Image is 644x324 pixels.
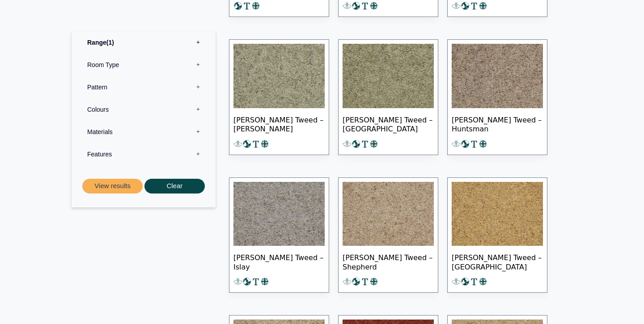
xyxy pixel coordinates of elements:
a: [PERSON_NAME] Tweed – [GEOGRAPHIC_DATA] [338,39,438,155]
a: [PERSON_NAME] Tweed – [PERSON_NAME] [229,39,329,155]
label: Materials [78,121,209,143]
img: Tomkinson Tweed Islay [233,182,325,246]
span: [PERSON_NAME] Tweed – [GEOGRAPHIC_DATA] [452,246,543,277]
a: [PERSON_NAME] Tweed – Islay [229,177,329,293]
label: Colours [78,98,209,121]
span: [PERSON_NAME] Tweed – Huntsman [452,108,543,139]
img: Tomkinson Tweed Huntsman [452,44,543,108]
a: [PERSON_NAME] Tweed – Huntsman [447,39,547,155]
span: [PERSON_NAME] Tweed – Islay [233,246,325,277]
span: 1 [106,39,114,46]
label: Pattern [78,76,209,98]
button: View results [82,179,143,194]
a: [PERSON_NAME] Tweed – Shepherd [338,177,438,293]
label: Room Type [78,54,209,76]
label: Features [78,143,209,165]
a: [PERSON_NAME] Tweed – [GEOGRAPHIC_DATA] [447,177,547,293]
span: [PERSON_NAME] Tweed – [GEOGRAPHIC_DATA] [343,108,434,139]
span: [PERSON_NAME] Tweed – [PERSON_NAME] [233,108,325,139]
span: [PERSON_NAME] Tweed – Shepherd [343,246,434,277]
label: Range [78,31,209,54]
img: Tomkinson Tweed Shetland [452,182,543,246]
button: Clear [144,179,205,194]
img: Tomkinson Tweed Highland [343,44,434,108]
